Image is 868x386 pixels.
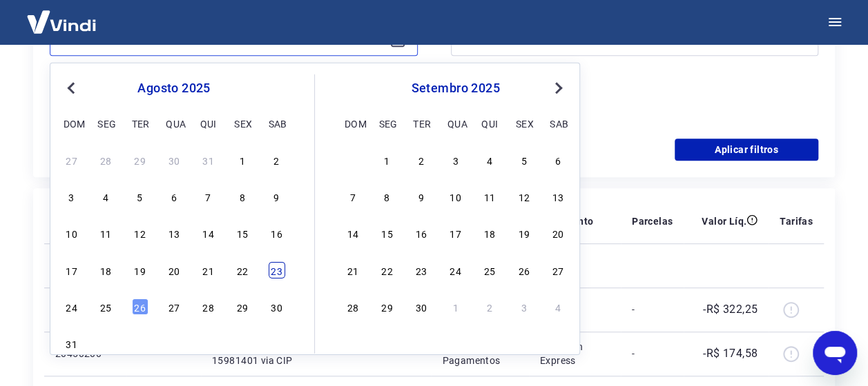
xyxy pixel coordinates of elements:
div: Choose terça-feira, 29 de julho de 2025 [132,152,148,168]
div: Choose sexta-feira, 8 de agosto de 2025 [234,188,251,205]
div: Choose sábado, 2 de agosto de 2025 [269,152,285,168]
div: qui [481,114,498,131]
div: sab [269,114,285,131]
div: Choose terça-feira, 9 de setembro de 2025 [413,188,430,205]
div: Choose segunda-feira, 11 de agosto de 2025 [97,225,114,241]
div: Choose terça-feira, 30 de setembro de 2025 [413,298,430,315]
div: Choose domingo, 24 de agosto de 2025 [64,298,80,315]
div: Choose sexta-feira, 19 de setembro de 2025 [516,225,532,241]
div: Choose quinta-feira, 25 de setembro de 2025 [481,261,498,278]
div: dom [64,114,80,131]
div: Choose sábado, 4 de outubro de 2025 [550,298,566,315]
div: Choose segunda-feira, 18 de agosto de 2025 [97,261,114,278]
div: Choose sexta-feira, 22 de agosto de 2025 [234,261,251,278]
div: Choose domingo, 7 de setembro de 2025 [345,188,361,205]
div: sex [516,114,532,131]
div: Choose quarta-feira, 3 de setembro de 2025 [447,152,464,168]
div: Choose quinta-feira, 4 de setembro de 2025 [200,335,217,352]
div: Choose quinta-feira, 28 de agosto de 2025 [200,298,217,315]
div: Choose segunda-feira, 22 de setembro de 2025 [378,261,395,278]
p: - [632,347,673,360]
div: sex [234,114,251,131]
div: Choose domingo, 31 de agosto de 2025 [64,335,80,352]
div: Choose sábado, 9 de agosto de 2025 [269,188,285,205]
div: Choose segunda-feira, 29 de setembro de 2025 [378,298,395,315]
div: Choose quarta-feira, 1 de outubro de 2025 [447,298,464,315]
div: Choose domingo, 10 de agosto de 2025 [64,225,80,241]
div: Choose terça-feira, 2 de setembro de 2025 [413,152,430,168]
div: qui [200,114,217,131]
div: Choose quarta-feira, 10 de setembro de 2025 [447,188,464,205]
div: Choose quarta-feira, 30 de julho de 2025 [166,152,182,168]
div: Choose terça-feira, 26 de agosto de 2025 [132,298,148,315]
div: Choose terça-feira, 12 de agosto de 2025 [132,225,148,241]
button: Previous Month [63,80,79,96]
div: Choose domingo, 28 de setembro de 2025 [345,298,361,315]
div: Choose terça-feira, 23 de setembro de 2025 [413,261,430,278]
div: Choose segunda-feira, 25 de agosto de 2025 [97,298,114,315]
div: Choose sábado, 13 de setembro de 2025 [550,188,566,205]
div: Choose quinta-feira, 7 de agosto de 2025 [200,188,217,205]
p: -R$ 174,58 [703,345,758,362]
div: Choose sexta-feira, 15 de agosto de 2025 [234,225,251,241]
button: Next Month [550,80,567,96]
div: Choose sábado, 23 de agosto de 2025 [269,261,285,278]
div: Choose sábado, 20 de setembro de 2025 [550,225,566,241]
div: month 2025-09 [343,150,568,316]
div: Choose sábado, 16 de agosto de 2025 [269,225,285,241]
div: sab [550,114,566,131]
div: qua [447,114,464,131]
div: Choose quarta-feira, 3 de setembro de 2025 [166,335,182,352]
div: Choose segunda-feira, 15 de setembro de 2025 [378,225,395,241]
div: ter [132,114,148,131]
p: Valor Líq. [702,214,746,228]
div: agosto 2025 [61,80,287,96]
div: Choose sexta-feira, 5 de setembro de 2025 [234,335,251,352]
div: Choose segunda-feira, 28 de julho de 2025 [97,152,114,168]
div: setembro 2025 [343,80,568,96]
div: Choose quinta-feira, 11 de setembro de 2025 [481,188,498,205]
div: Choose terça-feira, 2 de setembro de 2025 [132,335,148,352]
div: Choose quinta-feira, 14 de agosto de 2025 [200,225,217,241]
div: Choose segunda-feira, 4 de agosto de 2025 [97,188,114,205]
p: Tarifas [780,214,813,228]
div: Choose sexta-feira, 3 de outubro de 2025 [516,298,532,315]
div: Choose domingo, 21 de setembro de 2025 [345,261,361,278]
div: Choose quarta-feira, 27 de agosto de 2025 [166,298,182,315]
div: Choose quinta-feira, 18 de setembro de 2025 [481,225,498,241]
div: Choose domingo, 27 de julho de 2025 [64,152,80,168]
div: Choose sábado, 27 de setembro de 2025 [550,261,566,278]
div: Choose sexta-feira, 1 de agosto de 2025 [234,152,251,168]
div: Choose domingo, 14 de setembro de 2025 [345,225,361,241]
p: Parcelas [632,214,673,228]
div: Choose sexta-feira, 26 de setembro de 2025 [516,261,532,278]
div: Choose quinta-feira, 31 de julho de 2025 [200,152,217,168]
img: Vindi [17,1,106,43]
div: Choose quarta-feira, 13 de agosto de 2025 [166,225,182,241]
div: Choose quarta-feira, 24 de setembro de 2025 [447,261,464,278]
div: Choose quarta-feira, 20 de agosto de 2025 [166,261,182,278]
div: Choose terça-feira, 19 de agosto de 2025 [132,261,148,278]
p: -R$ 322,25 [703,301,758,318]
div: Choose sexta-feira, 12 de setembro de 2025 [516,188,532,205]
div: Choose quinta-feira, 4 de setembro de 2025 [481,152,498,168]
div: Choose sábado, 6 de setembro de 2025 [269,335,285,352]
div: Choose quarta-feira, 6 de agosto de 2025 [166,188,182,205]
div: dom [345,114,361,131]
div: Choose sexta-feira, 5 de setembro de 2025 [516,152,532,168]
div: Choose sábado, 6 de setembro de 2025 [550,152,566,168]
div: seg [97,114,114,131]
div: Choose quarta-feira, 17 de setembro de 2025 [447,225,464,241]
div: qua [166,114,182,131]
button: Aplicar filtros [675,139,818,161]
div: Choose quinta-feira, 2 de outubro de 2025 [481,298,498,315]
div: Choose domingo, 31 de agosto de 2025 [345,152,361,168]
div: Choose segunda-feira, 1 de setembro de 2025 [97,335,114,352]
div: Choose segunda-feira, 8 de setembro de 2025 [378,188,395,205]
div: Choose terça-feira, 5 de agosto de 2025 [132,188,148,205]
div: Choose domingo, 17 de agosto de 2025 [64,261,80,278]
div: month 2025-08 [61,150,287,354]
div: Choose quinta-feira, 21 de agosto de 2025 [200,261,217,278]
p: - [632,303,673,316]
div: ter [413,114,430,131]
